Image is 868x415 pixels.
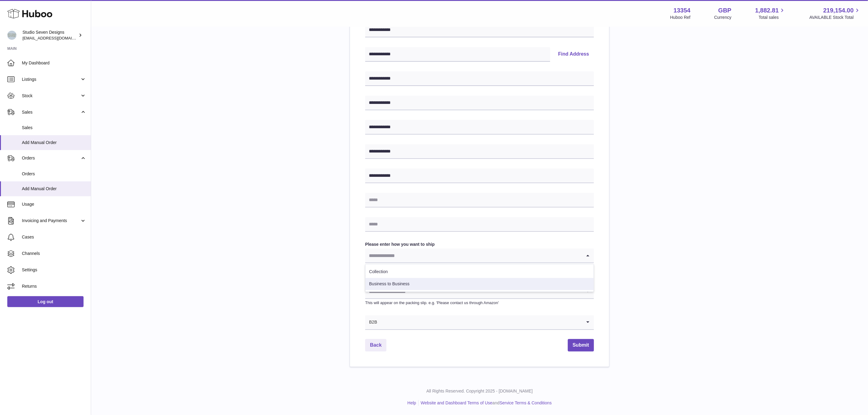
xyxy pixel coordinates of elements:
[22,77,80,82] span: Listings
[499,400,552,405] a: Service Terms & Conditions
[421,400,492,405] a: Website and Dashboard Terms of Use
[22,251,86,256] span: Channels
[755,6,786,20] a: 1,882.81 Total sales
[365,278,594,290] li: Business to Business
[22,171,86,177] span: Orders
[365,242,594,247] label: Please enter how you want to ship
[365,315,377,329] span: B2B
[7,296,84,307] a: Log out
[22,201,86,207] span: Usage
[22,36,89,40] span: [EMAIL_ADDRESS][DOMAIN_NAME]
[365,266,594,278] li: Collection
[365,249,582,262] input: Search for option
[809,6,861,20] a: 219,154.00 AVAILABLE Stock Total
[22,125,86,131] span: Sales
[22,60,86,66] span: My Dashboard
[670,15,691,20] div: Huboo Ref
[419,400,552,406] li: and
[22,283,86,289] span: Returns
[365,249,594,263] div: Search for option
[718,6,731,15] strong: GBP
[96,388,863,394] p: All Rights Reserved. Copyright 2025 - [DOMAIN_NAME]
[22,267,86,273] span: Settings
[22,140,86,146] span: Add Manual Order
[674,6,691,15] strong: 13354
[22,29,77,41] div: Studio Seven Designs
[365,315,594,330] div: Search for option
[7,31,16,40] img: internalAdmin-13354@internal.huboo.com
[22,234,86,240] span: Cases
[22,218,80,224] span: Invoicing and Payments
[809,15,861,20] span: AVAILABLE Stock Total
[377,315,582,329] input: Search for option
[365,339,386,352] a: Back
[365,300,594,306] p: This will appear on the packing slip. e.g. 'Please contact us through Amazon'
[823,6,854,15] span: 219,154.00
[22,155,80,161] span: Orders
[22,93,80,99] span: Stock
[553,47,594,62] button: Find Address
[759,15,786,20] span: Total sales
[22,186,86,192] span: Add Manual Order
[568,339,594,352] button: Submit
[755,6,779,15] span: 1,882.81
[22,109,80,115] span: Sales
[714,15,732,20] div: Currency
[407,400,416,405] a: Help
[365,284,594,299] div: Search for option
